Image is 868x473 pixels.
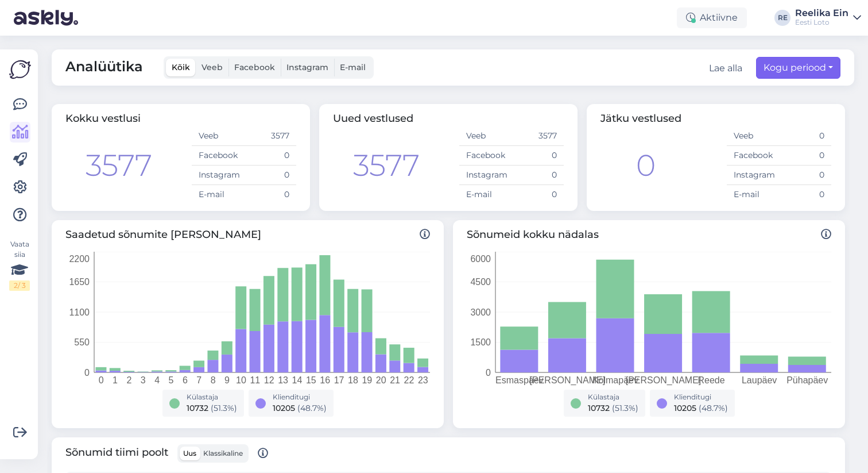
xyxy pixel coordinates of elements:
[697,375,724,385] tspan: Reede
[65,112,141,125] span: Kokku vestlusi
[172,62,190,72] span: Kõik
[390,375,400,385] tspan: 21
[211,375,216,385] tspan: 8
[292,375,303,385] tspan: 14
[183,449,196,457] span: Uus
[65,227,430,243] span: Saadetud sõnumite [PERSON_NAME]
[795,18,848,27] div: Eesti Loto
[742,375,777,385] tspan: Laupäev
[278,375,288,385] tspan: 13
[588,392,638,402] div: Külastaja
[306,375,316,385] tspan: 15
[727,126,779,146] td: Veeb
[626,375,702,386] tspan: [PERSON_NAME]
[486,368,491,378] tspan: 0
[340,62,366,72] span: E-mail
[99,375,104,385] tspan: 0
[69,277,90,287] tspan: 1650
[795,9,848,18] div: Reelika Ein
[699,403,728,413] span: ( 48.7 %)
[779,146,831,166] td: 0
[459,166,511,185] td: Instagram
[9,59,31,80] img: Askly Logo
[192,166,244,185] td: Instagram
[786,375,828,385] tspan: Pühapäev
[588,403,610,413] span: 10732
[674,392,728,402] div: Klienditugi
[86,143,152,188] div: 3577
[9,239,30,291] div: Vaata siia
[65,444,268,463] span: Sõnumid tiimi poolt
[727,166,779,185] td: Instagram
[333,112,413,125] span: Uued vestlused
[674,403,696,413] span: 10205
[727,146,779,166] td: Facebook
[348,375,358,385] tspan: 18
[418,375,428,385] tspan: 23
[779,126,831,146] td: 0
[264,375,274,385] tspan: 12
[334,375,344,385] tspan: 17
[320,375,330,385] tspan: 16
[376,375,386,385] tspan: 20
[470,307,491,317] tspan: 3000
[244,185,296,205] td: 0
[779,185,831,205] td: 0
[126,375,131,385] tspan: 2
[404,375,414,385] tspan: 22
[244,166,296,185] td: 0
[592,375,638,385] tspan: Kolmapäev
[273,392,327,402] div: Klienditugi
[196,375,201,385] tspan: 7
[774,10,790,26] div: RE
[467,227,831,243] span: Sõnumeid kokku nädalas
[530,375,606,386] tspan: [PERSON_NAME]
[154,375,160,385] tspan: 4
[727,185,779,205] td: E-mail
[203,449,243,457] span: Klassikaline
[74,337,90,347] tspan: 550
[779,166,831,185] td: 0
[636,143,656,188] div: 0
[495,375,544,385] tspan: Esmaspäev
[470,337,491,347] tspan: 1500
[113,375,118,385] tspan: 1
[84,368,90,378] tspan: 0
[470,254,491,264] tspan: 6000
[362,375,372,385] tspan: 19
[141,375,146,385] tspan: 3
[612,403,638,413] span: ( 51.3 %)
[273,403,295,413] span: 10205
[250,375,260,385] tspan: 11
[169,375,174,385] tspan: 5
[9,280,30,291] div: 2 / 3
[511,166,564,185] td: 0
[201,62,223,72] span: Veeb
[511,126,564,146] td: 3577
[192,185,244,205] td: E-mail
[192,126,244,146] td: Veeb
[459,146,511,166] td: Facebook
[470,277,491,287] tspan: 4500
[187,392,237,402] div: Külastaja
[244,126,296,146] td: 3577
[795,9,861,27] a: Reelika EinEesti Loto
[459,185,511,205] td: E-mail
[709,61,742,75] button: Lae alla
[211,403,237,413] span: ( 51.3 %)
[69,254,90,264] tspan: 2200
[677,7,747,28] div: Aktiivne
[297,403,327,413] span: ( 48.7 %)
[187,403,208,413] span: 10732
[459,126,511,146] td: Veeb
[65,56,143,79] span: Analüütika
[756,57,840,79] button: Kogu periood
[353,143,420,188] div: 3577
[511,185,564,205] td: 0
[234,62,275,72] span: Facebook
[236,375,246,385] tspan: 10
[183,375,188,385] tspan: 6
[600,112,681,125] span: Jätku vestlused
[69,307,90,317] tspan: 1100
